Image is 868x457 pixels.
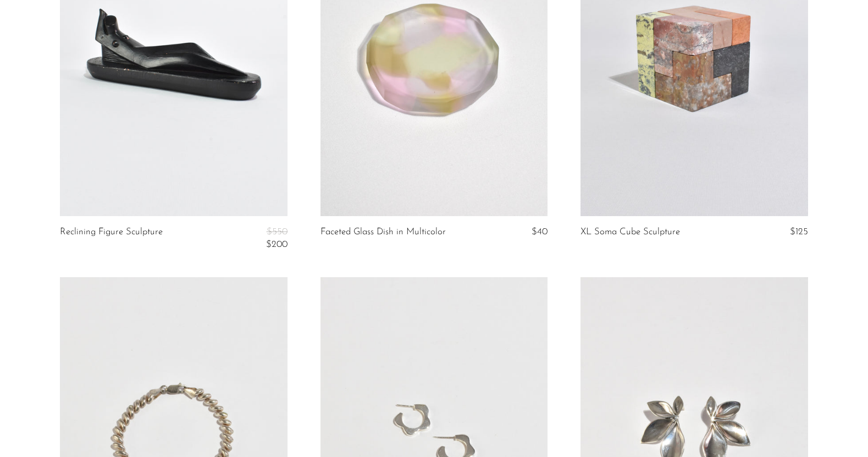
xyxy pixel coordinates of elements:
a: Faceted Glass Dish in Multicolor [320,227,446,237]
a: XL Soma Cube Sculpture [580,227,680,237]
span: $125 [790,227,808,236]
span: $200 [266,240,288,249]
span: $40 [532,227,548,236]
span: $550 [267,227,288,236]
a: Reclining Figure Sculpture [60,227,163,250]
